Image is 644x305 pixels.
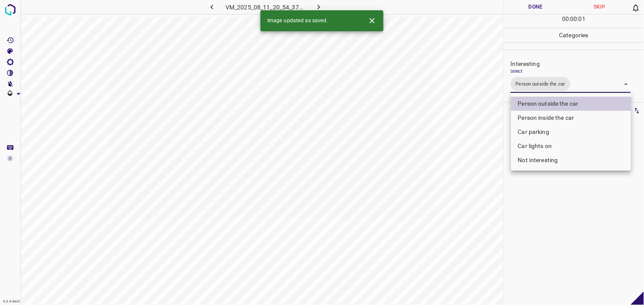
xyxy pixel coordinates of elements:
[511,153,631,167] li: Not interesting
[364,13,380,29] button: Close
[511,125,631,139] li: Car parking
[511,97,631,111] li: Person outside the car
[511,111,631,125] li: Person inside the car
[511,139,631,153] li: Car lights on
[267,17,328,25] span: Image updated as saved.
